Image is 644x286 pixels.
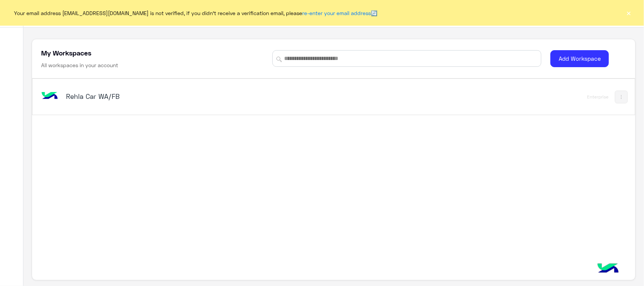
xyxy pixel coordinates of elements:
button: Add Workspace [550,50,609,67]
h5: My Workspaces [41,48,91,57]
h6: All workspaces in your account [41,62,118,69]
img: bot image [40,86,60,106]
img: hulul-logo.png [595,256,621,282]
h5: Rehla Car WA/FB [66,92,278,101]
button: × [625,9,633,17]
span: Your email address [EMAIL_ADDRESS][DOMAIN_NAME] is not verified, if you didn't receive a verifica... [14,9,378,17]
div: Enterprise [587,94,609,100]
a: re-enter your email address [303,10,371,16]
